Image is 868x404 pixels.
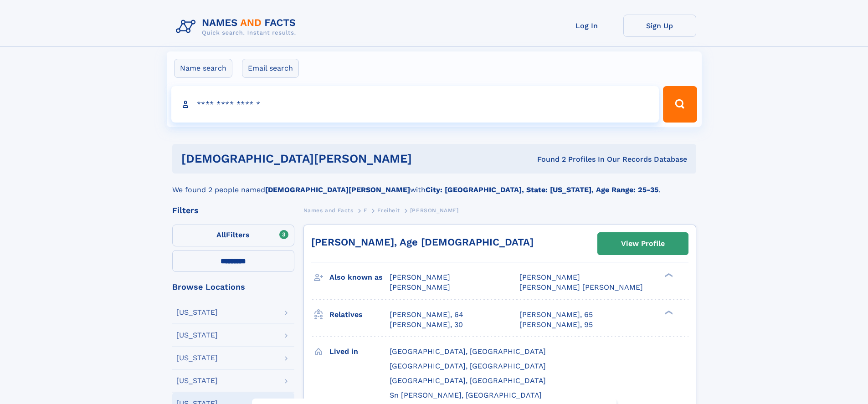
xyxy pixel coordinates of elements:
[181,153,475,164] h1: [DEMOGRAPHIC_DATA][PERSON_NAME]
[621,233,665,254] div: View Profile
[519,283,643,291] span: [PERSON_NAME] [PERSON_NAME]
[550,15,623,37] a: Log In
[663,272,673,278] div: ❯
[329,307,390,322] h3: Relatives
[377,207,400,214] span: Freiheit
[172,174,696,195] div: We found 2 people named with .
[242,59,299,78] label: Email search
[519,310,593,320] a: [PERSON_NAME], 65
[519,320,593,330] a: [PERSON_NAME], 95
[390,310,463,320] a: [PERSON_NAME], 64
[390,273,450,281] span: [PERSON_NAME]
[426,185,658,194] b: City: [GEOGRAPHIC_DATA], State: [US_STATE], Age Range: 25-35
[329,270,390,285] h3: Also known as
[329,344,390,359] h3: Lived in
[663,309,673,315] div: ❯
[172,206,294,215] div: Filters
[598,233,688,255] a: View Profile
[410,207,459,214] span: [PERSON_NAME]
[172,283,294,291] div: Browse Locations
[663,86,697,123] button: Search Button
[519,273,580,281] span: [PERSON_NAME]
[176,309,218,316] div: [US_STATE]
[364,205,367,216] a: F
[390,376,546,385] span: [GEOGRAPHIC_DATA], [GEOGRAPHIC_DATA]
[390,283,450,291] span: [PERSON_NAME]
[390,320,463,330] a: [PERSON_NAME], 30
[390,362,546,370] span: [GEOGRAPHIC_DATA], [GEOGRAPHIC_DATA]
[390,391,542,399] span: Sn [PERSON_NAME], [GEOGRAPHIC_DATA]
[176,377,218,384] div: [US_STATE]
[474,154,687,164] div: Found 2 Profiles In Our Records Database
[174,59,232,78] label: Name search
[172,15,303,39] img: Logo Names and Facts
[623,15,696,37] a: Sign Up
[303,205,354,216] a: Names and Facts
[265,185,410,194] b: [DEMOGRAPHIC_DATA][PERSON_NAME]
[216,230,226,239] span: All
[171,86,659,123] input: search input
[176,354,218,362] div: [US_STATE]
[311,236,534,248] a: [PERSON_NAME], Age [DEMOGRAPHIC_DATA]
[390,347,546,356] span: [GEOGRAPHIC_DATA], [GEOGRAPHIC_DATA]
[176,332,218,339] div: [US_STATE]
[377,205,400,216] a: Freiheit
[364,207,367,214] span: F
[172,225,294,246] label: Filters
